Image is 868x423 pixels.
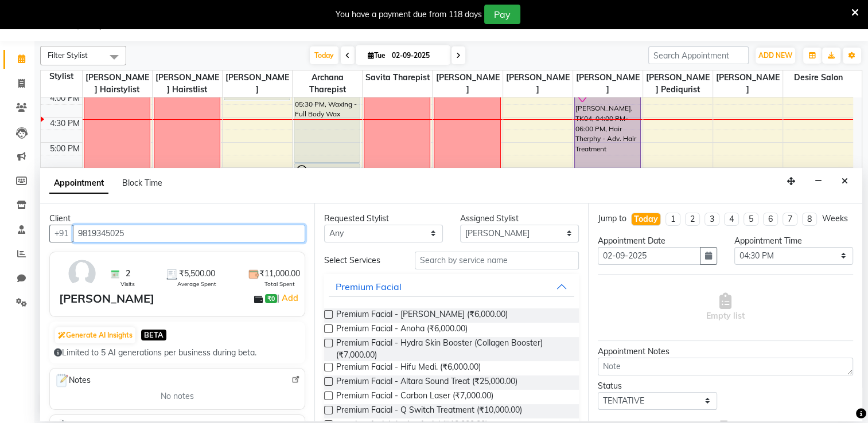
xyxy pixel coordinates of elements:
[59,290,154,307] div: [PERSON_NAME]
[336,404,522,418] span: Premium Facial - Q Switch Treatment (₹10,000.00)
[388,47,446,64] input: 2025-09-02
[336,323,468,337] span: Premium Facial - Anoha (₹6,000.00)
[324,213,443,225] div: Requested Stylist
[316,254,406,267] div: Select Services
[179,268,215,280] span: ₹5,500.00
[55,373,91,388] span: Notes
[310,46,338,64] span: Today
[460,213,579,225] div: Assigned Stylist
[293,70,362,97] span: Archana Tharepist
[598,213,626,225] div: Jump to
[294,64,360,162] div: [PERSON_NAME], TK01, 03:30 PM-05:30 PM, Waxing - Full Body Wax
[783,213,797,226] li: 7
[264,280,295,288] span: Total Spent
[65,257,99,290] img: avatar
[643,70,713,97] span: [PERSON_NAME] Pediqurist
[265,294,277,303] span: ₹0
[48,92,82,104] div: 4:00 PM
[336,9,482,21] div: You have a payment due from 118 days
[279,291,299,305] a: Add
[177,280,216,288] span: Average Spent
[433,70,502,97] span: [PERSON_NAME]
[758,51,792,60] span: ADD NEW
[734,235,853,247] div: Appointment Time
[756,48,795,64] button: ADD NEW
[122,178,162,188] span: Block Time
[259,268,300,280] span: ₹11,000.00
[744,213,758,226] li: 5
[573,70,643,97] span: [PERSON_NAME]
[415,252,579,269] input: Search by service name
[363,70,432,85] span: savita Tharepist
[120,280,135,288] span: Visits
[141,330,166,340] span: BETA
[83,70,152,97] span: [PERSON_NAME] Hairstylist
[153,70,222,97] span: [PERSON_NAME] Hairstlist
[634,213,658,225] div: Today
[49,213,305,225] div: Client
[822,213,847,225] div: Weeks
[503,70,573,97] span: [PERSON_NAME]
[126,268,130,280] span: 2
[336,361,481,375] span: Premium Facial - Hifu Medi. (₹6,000.00)
[336,280,402,293] div: Premium Facial
[41,70,82,83] div: Stylist
[704,213,719,226] li: 3
[713,70,783,97] span: [PERSON_NAME]
[294,164,360,237] div: [PERSON_NAME], TK01, 05:30 PM-07:00 PM, Hair Spa - Hair Spa
[365,51,388,60] span: Tue
[783,70,853,85] span: desire salon
[598,346,853,358] div: Appointment Notes
[48,50,88,60] span: Filter Stylist
[724,213,739,226] li: 4
[598,247,700,265] input: yyyy-mm-dd
[55,327,135,343] button: Generate AI Insights
[49,173,108,194] span: Appointment
[598,380,717,392] div: Status
[54,347,301,359] div: Limited to 5 AI generations per business during beta.
[484,5,520,24] button: Pay
[49,225,73,242] button: +91
[336,308,508,323] span: Premium Facial - [PERSON_NAME] (₹6,000.00)
[648,46,749,64] input: Search Appointment
[48,117,82,130] div: 4:30 PM
[161,390,194,402] span: No notes
[802,213,817,226] li: 8
[763,213,778,226] li: 6
[665,213,680,226] li: 1
[223,70,292,97] span: [PERSON_NAME]
[575,89,640,187] div: [PERSON_NAME], TK04, 04:00 PM-06:00 PM, Hair Therphy - Adv. Hair Treatment
[836,173,853,190] button: Close
[329,276,575,297] button: Premium Facial
[336,337,570,361] span: Premium Facial - Hydra Skin Booster (Collagen Booster) (₹7,000.00)
[336,390,493,404] span: Premium Facial - Carbon Laser (₹7,000.00)
[336,375,517,390] span: Premium Facial - Altara Sound Treat (₹25,000.00)
[598,235,717,247] div: Appointment Date
[706,293,745,322] span: Empty list
[73,225,305,242] input: Search by Name/Mobile/Email/Code
[48,143,82,155] div: 5:00 PM
[685,213,700,226] li: 2
[277,291,299,305] span: |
